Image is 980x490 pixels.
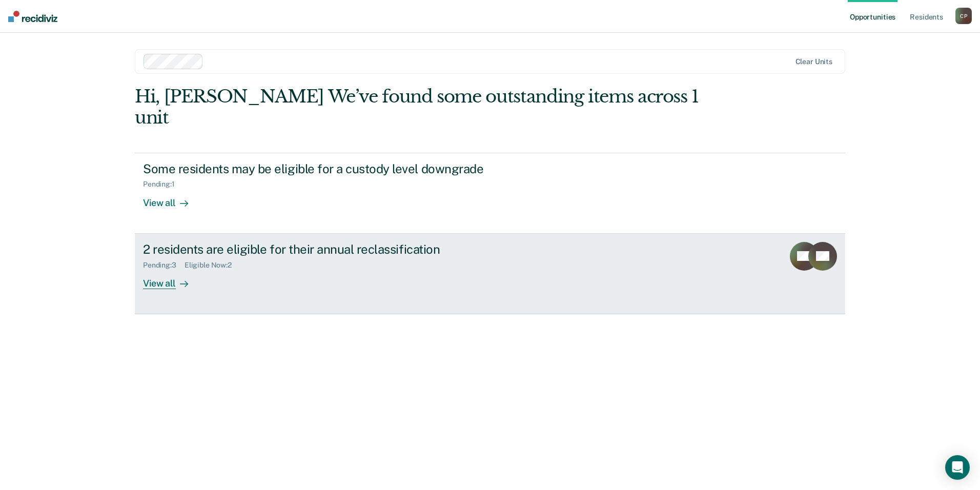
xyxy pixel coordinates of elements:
[8,11,57,22] img: Recidiviz
[945,455,970,480] div: Open Intercom Messenger
[143,261,185,270] div: Pending : 3
[135,153,845,234] a: Some residents may be eligible for a custody level downgradePending:1View all
[143,161,503,176] div: Some residents may be eligible for a custody level downgrade
[135,86,703,128] div: Hi, [PERSON_NAME] We’ve found some outstanding items across 1 unit
[955,8,972,24] button: CP
[135,234,845,314] a: 2 residents are eligible for their annual reclassificationPending:3Eligible Now:2View all
[143,180,183,189] div: Pending : 1
[795,57,833,66] div: Clear units
[185,261,240,270] div: Eligible Now : 2
[143,189,200,209] div: View all
[143,269,200,289] div: View all
[955,8,972,24] div: C P
[143,242,503,257] div: 2 residents are eligible for their annual reclassification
